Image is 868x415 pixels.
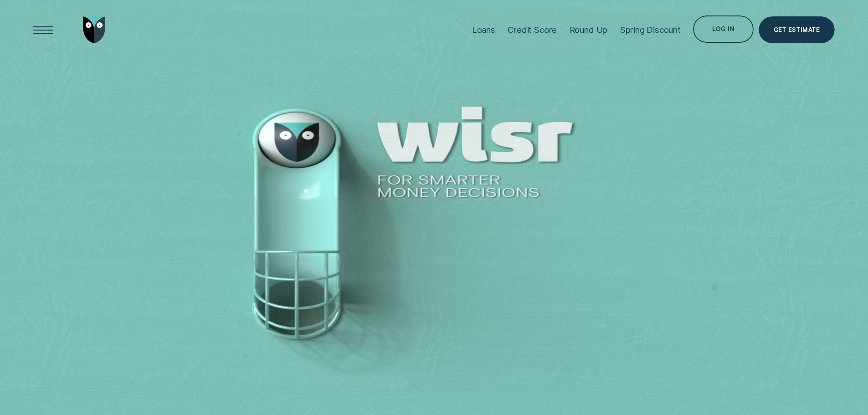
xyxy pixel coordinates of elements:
[472,25,495,35] div: Loans
[693,15,753,43] button: Log in
[83,16,106,44] img: Wisr
[759,16,835,44] a: Get Estimate
[620,25,681,35] div: Spring Discount
[30,16,57,44] button: Open Menu
[570,25,608,35] div: Round Up
[508,25,557,35] div: Credit Score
